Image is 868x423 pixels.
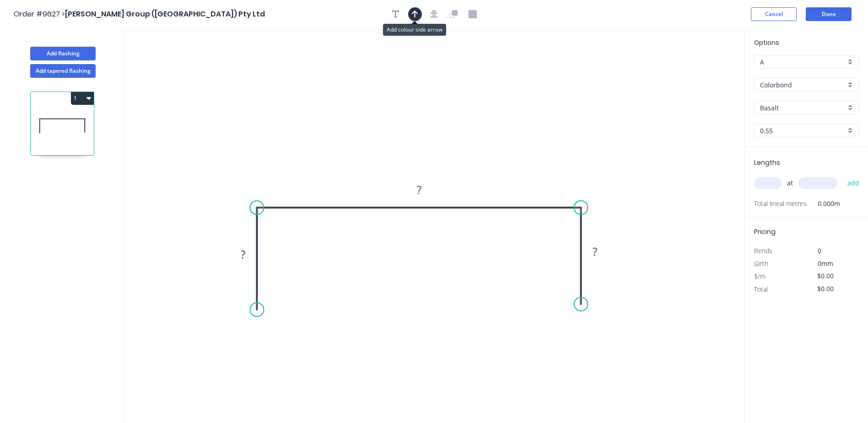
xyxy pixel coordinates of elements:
[241,247,245,262] tspan: ?
[806,7,852,21] button: Done
[65,9,265,19] span: [PERSON_NAME] Group ([GEOGRAPHIC_DATA]) Pty Ltd
[417,182,421,197] tspan: ?
[760,80,846,90] input: Material
[760,103,846,113] input: Colour
[843,175,864,191] button: add
[751,7,797,21] button: Cancel
[71,92,94,105] button: 1
[760,126,846,136] input: Thickness
[754,272,766,281] span: $/m
[754,246,772,255] span: Bends
[383,24,446,36] div: Add colour side arrow
[754,259,768,268] span: Girth
[807,197,840,210] span: 0.000m
[30,64,96,78] button: Add tapered flashing
[818,246,821,255] span: 0
[754,197,807,210] span: Total lineal metres
[818,259,833,268] span: 0mm
[754,158,780,167] span: Lengths
[124,28,744,423] svg: 0
[593,244,597,259] tspan: ?
[760,57,846,67] input: Price level
[754,285,768,293] span: Total
[14,9,65,19] span: Order #9627 >
[754,38,779,47] span: Options
[754,227,776,236] span: Pricing
[30,47,96,60] button: Add flashing
[787,177,793,190] span: at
